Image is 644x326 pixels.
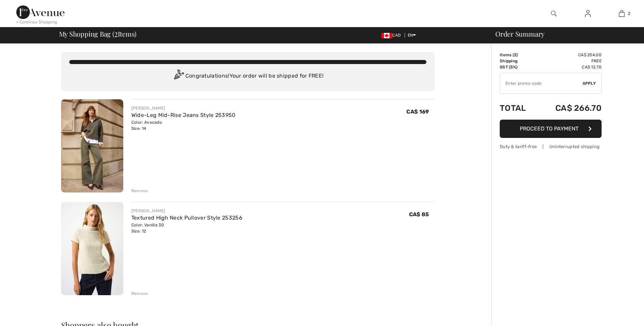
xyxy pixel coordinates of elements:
[551,9,557,18] img: search the website
[628,11,630,17] span: 2
[131,119,236,131] div: Color: Avocado Size: 14
[131,215,242,221] a: Textured High Neck Pullover Style 253256
[537,58,602,64] td: Free
[381,33,392,38] img: Canadian Dollar
[131,290,148,297] div: Remove
[619,9,625,18] img: My Bag
[500,143,602,150] div: Duty & tariff-free | Uninterrupted shipping
[500,120,602,138] button: Proceed to Payment
[61,202,123,295] img: Textured High Neck Pullover Style 253256
[16,5,65,19] img: 1ère Avenue
[69,69,426,83] div: Congratulations! Your order will be shipped for FREE!
[131,188,148,194] div: Remove
[487,30,640,37] div: Order Summary
[131,105,236,111] div: [PERSON_NAME]
[409,211,429,218] span: CA$ 85
[500,97,537,120] td: Total
[605,9,638,18] a: 2
[59,30,137,37] span: My Shopping Bag ( Items)
[500,73,583,94] input: Promo code
[172,69,185,83] img: Congratulation2.svg
[537,52,602,58] td: CA$ 254.00
[408,33,416,38] span: EN
[583,80,596,86] span: Apply
[131,208,242,214] div: [PERSON_NAME]
[537,64,602,70] td: CA$ 12.70
[500,52,537,58] td: Items ( )
[406,108,429,115] span: CA$ 169
[131,222,242,234] div: Color: Vanilla 30 Size: 12
[500,64,537,70] td: GST (5%)
[114,29,118,38] span: 2
[500,58,537,64] td: Shipping
[585,9,591,18] img: My Info
[579,9,596,18] a: Sign In
[61,99,123,192] img: Wide-Leg Mid-Rise Jeans Style 253950
[514,53,516,57] span: 2
[381,33,403,38] span: CAD
[16,19,57,25] div: < Continue Shopping
[520,125,578,132] span: Proceed to Payment
[131,112,236,118] a: Wide-Leg Mid-Rise Jeans Style 253950
[537,97,602,120] td: CA$ 266.70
